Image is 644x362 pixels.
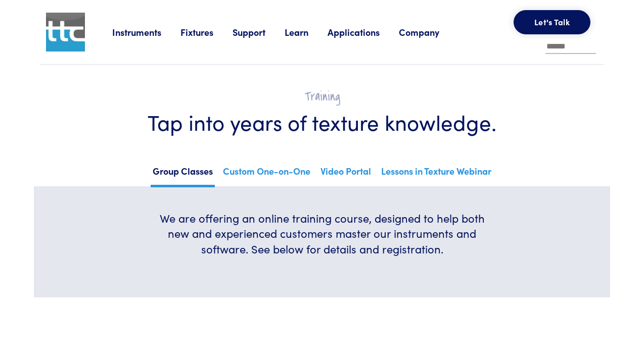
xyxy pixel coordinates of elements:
h1: Tap into years of texture knowledge. [64,109,580,135]
a: Fixtures [180,26,233,38]
button: Let's Talk [514,10,590,34]
img: ttc_logo_1x1_v1.0.png [46,13,85,51]
a: Custom One-on-One [221,163,312,185]
h2: Training [64,89,580,105]
a: Company [399,26,458,38]
a: Support [233,26,285,38]
a: Instruments [112,26,180,38]
a: Learn [285,26,328,38]
h6: We are offering an online training course, designed to help both new and experienced customers ma... [152,211,492,257]
a: Lessons in Texture Webinar [379,163,493,185]
a: Group Classes [151,163,215,187]
a: Video Portal [318,163,373,185]
a: Applications [328,26,399,38]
